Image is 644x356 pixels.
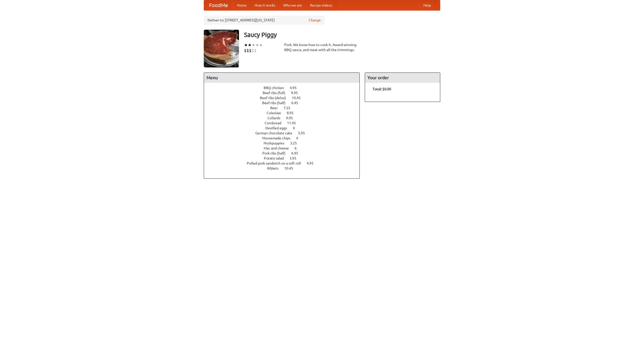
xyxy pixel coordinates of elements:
span: 6.45 [291,101,303,105]
a: German chocolate cake 5.95 [255,131,314,135]
span: Beer [270,106,283,110]
span: 4.95 [290,86,302,90]
b: Total: $0.00 [373,87,391,91]
a: Who we are [279,0,306,10]
span: 7.55 [284,106,295,110]
li: ★ [252,42,255,48]
span: BBQ chicken [264,86,289,90]
a: Housemade chips 4 [262,136,307,140]
span: Hushpuppies [264,141,289,145]
a: Pulled pork sandwich on a soft roll 4.95 [247,161,323,165]
li: ★ [248,42,252,48]
span: 3.95 [290,156,301,160]
span: Beef ribs (half) [262,101,291,105]
h3: Saucy Piggy [244,30,440,40]
a: How it works [251,0,279,10]
a: Help [419,0,435,10]
span: 3.25 [290,141,302,145]
span: 10.45 [284,166,298,170]
a: Potato salad 3.95 [264,156,306,160]
span: Pork ribs (half) [262,151,291,155]
span: 4 [296,136,303,140]
a: Mac and cheese 6 [264,146,306,150]
a: Coleslaw 8.95 [267,111,303,115]
a: BBQ chicken 4.95 [264,86,306,90]
a: Collards 9.95 [267,116,302,120]
a: FoodMe [204,0,233,10]
li: ★ [259,42,263,48]
span: 4.95 [307,161,318,165]
div: Pork. We know how to cook it. Award-winning BBQ sauce, and meat with all the trimmings. [284,42,360,52]
a: Beef ribs (delux) 10.45 [260,96,310,100]
span: Beef ribs (full) [263,91,290,95]
a: Cornbread 11.45 [265,121,305,125]
span: Mac and cheese [264,146,294,150]
span: Devilled eggs [265,126,292,130]
li: $ [244,48,247,53]
a: Recipe videos [306,0,336,10]
span: 10.45 [292,96,306,100]
h4: Menu [204,73,359,83]
li: $ [254,48,257,53]
span: 4 [293,126,300,130]
span: 6.95 [291,151,303,155]
span: Housemade chips [262,136,295,140]
span: Collards [267,116,285,120]
span: Pulled pork sandwich on a soft roll [247,161,306,165]
li: $ [247,48,249,53]
a: Pork ribs (half) 6.95 [262,151,307,155]
span: 5.95 [298,131,310,135]
span: Cornbread [265,121,286,125]
a: Devilled eggs 4 [265,126,304,130]
span: Riblets [267,166,284,170]
a: Change [309,18,321,23]
li: ★ [244,42,248,48]
span: 8.95 [287,111,299,115]
span: German chocolate cake [255,131,297,135]
h4: Your order [365,73,440,83]
a: Riblets 10.45 [267,166,302,170]
span: 11.45 [287,121,301,125]
a: Beef ribs (half) 6.45 [262,101,307,105]
li: ★ [255,42,259,48]
li: $ [249,48,252,53]
div: Deliver to: [STREET_ADDRESS][US_STATE] [204,16,325,25]
span: 9.95 [291,91,303,95]
a: Home [233,0,251,10]
span: 6 [295,146,302,150]
span: Potato salad [264,156,289,160]
a: Beef ribs (full) 9.95 [263,91,307,95]
span: 9.95 [286,116,298,120]
img: angular.jpg [204,30,239,67]
a: Beer 7.55 [270,106,300,110]
span: Coleslaw [267,111,286,115]
li: $ [252,48,254,53]
span: Beef ribs (delux) [260,96,291,100]
a: Hushpuppies 3.25 [264,141,306,145]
